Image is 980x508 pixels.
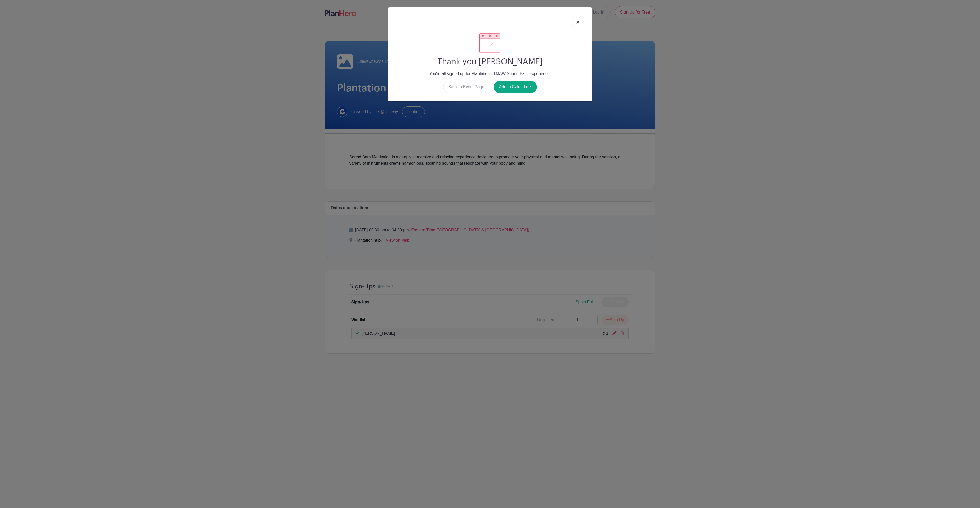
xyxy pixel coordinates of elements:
[576,21,579,24] img: close_button-5f87c8562297e5c2d7936805f587ecaba9071eb48480494691a3f1689db116b3.svg
[443,81,490,93] a: Back to Event Page
[392,57,588,67] h2: Thank you [PERSON_NAME]
[392,71,588,77] p: You're all signed up for Plantation - TMAW Sound Bath Experience.
[494,81,537,93] button: Add to Calendar
[472,32,508,53] img: signup_complete-c468d5dda3e2740ee63a24cb0ba0d3ce5d8a4ecd24259e683200fb1569d990c8.svg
